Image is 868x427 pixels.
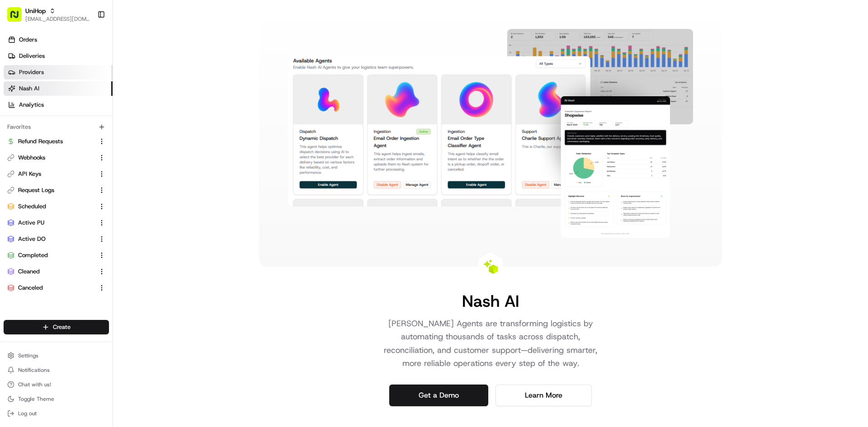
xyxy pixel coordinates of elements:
a: Cleaned [7,267,94,276]
button: [EMAIL_ADDRESS][DOMAIN_NAME] [25,15,90,23]
a: Completed [7,251,94,259]
a: 📗Knowledge Base [5,127,73,144]
button: Canceled [4,281,109,295]
button: Refund Requests [4,134,109,149]
a: Webhooks [7,154,94,162]
button: Request Logs [4,183,109,197]
span: Active DO [18,235,46,243]
span: Knowledge Base [18,131,69,140]
span: Refund Requests [18,137,63,145]
span: Canceled [18,284,43,292]
span: Deliveries [19,52,45,60]
span: Scheduled [18,202,46,211]
a: Learn More [495,385,592,406]
button: Cleaned [4,264,109,279]
h1: Nash AI [462,292,519,310]
button: Webhooks [4,150,109,165]
button: Start new chat [154,89,165,100]
span: Settings [18,352,38,359]
span: Analytics [19,101,44,109]
a: Canceled [7,284,94,292]
a: Active PU [7,219,94,227]
img: Nash AI Dashboard [288,29,693,238]
a: Active DO [7,235,94,243]
a: Get a Demo [389,385,488,406]
a: Analytics [4,98,113,112]
span: Cleaned [18,267,40,276]
a: Orders [4,33,113,47]
span: Request Logs [18,186,54,194]
button: Notifications [4,364,109,376]
a: Providers [4,65,113,80]
span: API Keys [18,170,41,178]
a: Refund Requests [7,137,94,145]
button: UniHop[EMAIL_ADDRESS][DOMAIN_NAME] [4,4,94,25]
img: 1736555255976-a54dd68f-1ca7-489b-9aae-adbdc363a1c4 [9,86,25,103]
div: Favorites [4,120,109,134]
button: Completed [4,248,109,263]
img: Nash AI Logo [483,259,498,274]
button: Scheduled [4,199,109,214]
input: Clear [24,58,149,68]
span: Pylon [90,153,109,160]
a: Powered byPylon [64,153,109,160]
button: Active PU [4,216,109,230]
span: Toggle Theme [18,395,54,403]
img: Nash [9,9,27,27]
a: Nash AI [4,81,113,96]
div: Start new chat [31,86,148,95]
a: 💻API Documentation [73,127,149,144]
span: Nash AI [19,84,39,93]
button: Settings [4,349,109,362]
a: API Keys [7,170,94,178]
div: 📗 [9,132,16,139]
div: 💻 [76,132,84,139]
a: Deliveries [4,49,113,63]
button: Log out [4,407,109,420]
span: Chat with us! [18,381,51,388]
button: UniHop [25,6,46,15]
span: API Documentation [85,131,145,140]
a: Request Logs [7,186,94,194]
span: Notifications [18,366,50,374]
span: Log out [18,410,37,417]
div: We're available if you need us! [31,95,114,103]
button: Chat with us! [4,378,109,391]
span: Completed [18,251,48,259]
span: Active PU [18,219,44,227]
p: [PERSON_NAME] Agents are transforming logistics by automating thousands of tasks across dispatch,... [375,317,606,370]
span: Orders [19,36,37,44]
span: Webhooks [18,154,45,162]
a: Scheduled [7,202,94,211]
span: Create [53,323,71,331]
p: Welcome 👋 [9,36,165,51]
span: Providers [19,68,44,76]
button: Create [4,320,109,334]
button: Toggle Theme [4,393,109,405]
button: Active DO [4,232,109,246]
button: API Keys [4,167,109,181]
